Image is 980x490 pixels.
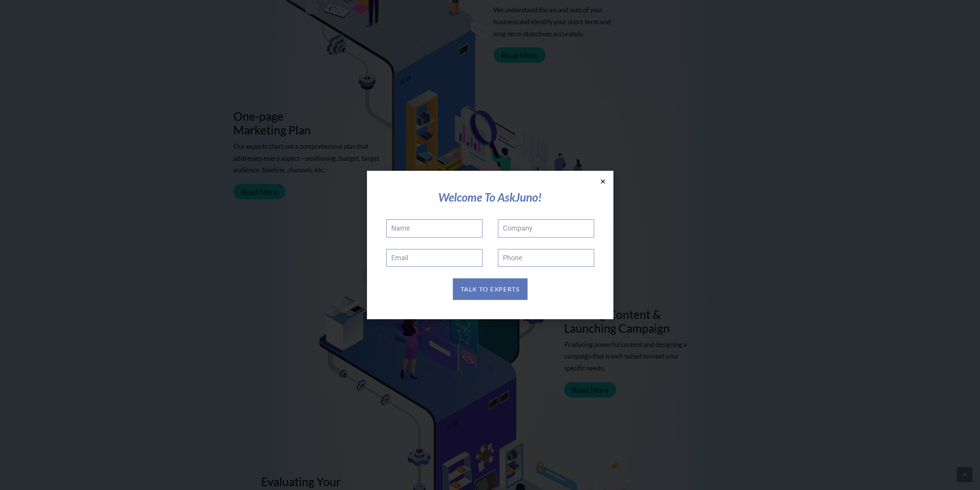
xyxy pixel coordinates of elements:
[498,219,594,237] input: Company
[498,249,594,267] input: Only numbers and phone characters (#, -, *, etc) are accepted.
[386,249,482,267] input: Email
[386,190,594,204] h2: Welcome To AskJuno!
[386,219,482,237] input: Name
[461,286,520,292] span: TALK TO EXPERTS
[453,278,528,300] button: TALK TO EXPERTS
